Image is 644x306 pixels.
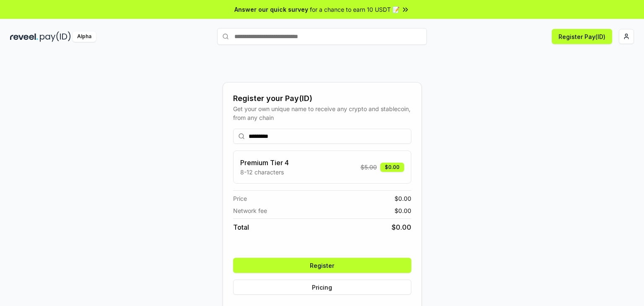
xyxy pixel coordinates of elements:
[233,104,411,122] div: Get your own unique name to receive any crypto and stablecoin, from any chain
[240,168,289,176] p: 8-12 characters
[73,31,96,42] div: Alpha
[233,194,247,203] span: Price
[40,31,71,42] img: pay_id
[395,206,411,215] span: $ 0.00
[380,163,404,172] div: $0.00
[233,93,411,104] div: Register your Pay(ID)
[395,194,411,203] span: $ 0.00
[240,158,289,168] h3: Premium Tier 4
[552,29,612,44] button: Register Pay(ID)
[233,206,267,215] span: Network fee
[233,258,411,273] button: Register
[234,5,308,14] span: Answer our quick survey
[392,222,411,232] span: $ 0.00
[233,280,411,295] button: Pricing
[10,31,38,42] img: reveel_dark
[233,222,249,232] span: Total
[310,5,400,14] span: for a chance to earn 10 USDT 📝
[361,163,377,171] span: $ 5.00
